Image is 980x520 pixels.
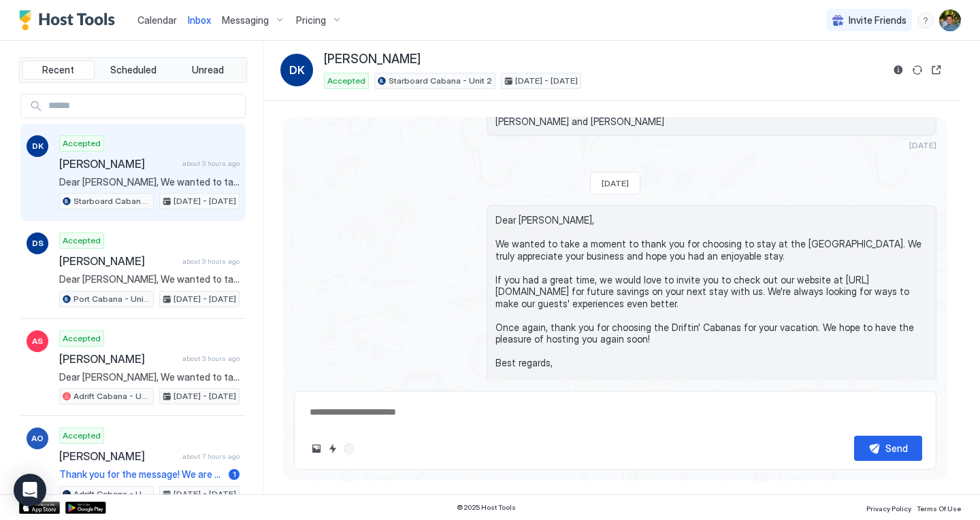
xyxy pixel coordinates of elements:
span: Accepted [327,75,365,87]
div: menu [917,12,934,29]
span: Dear [PERSON_NAME], We wanted to take a moment to thank you for choosing to stay at the [GEOGRAPH... [59,371,240,383]
span: AO [31,432,44,445]
span: Port Cabana - Unit 3 [73,293,150,305]
span: [PERSON_NAME] [59,157,177,171]
span: Messaging [222,14,269,27]
button: Send [854,436,922,461]
button: Unread [171,60,244,80]
a: Terms Of Use [917,500,961,515]
span: [DATE] - [DATE] [174,293,236,305]
span: AS [32,335,43,347]
input: Input Field [43,94,245,118]
span: Thank you for the message! We are super familiar with the area but haven’t stayed here yet. Looki... [59,468,223,481]
span: DK [289,62,305,78]
span: Dear [PERSON_NAME], We wanted to take a moment to thank you for choosing to stay at the [GEOGRAPH... [495,214,928,393]
span: Adrift Cabana - Unit 6 [73,390,150,402]
div: Open Intercom Messenger [14,474,46,506]
span: DS [32,237,44,249]
span: Accepted [63,430,101,442]
div: Send [885,441,908,455]
span: Invite Friends [849,14,906,27]
span: [DATE] [602,178,629,188]
span: Privacy Policy [866,504,911,513]
span: [DATE] - [DATE] [515,75,578,87]
span: Unread [192,64,224,76]
span: Calendar [137,14,177,26]
a: Privacy Policy [866,500,911,515]
a: Calendar [137,13,177,27]
button: Reservation information [890,62,906,78]
span: Pricing [296,14,326,27]
span: [PERSON_NAME] [59,449,177,463]
span: about 3 hours ago [182,257,240,266]
span: about 3 hours ago [182,159,240,168]
span: about 3 hours ago [182,354,240,363]
span: Accepted [63,332,101,345]
button: Sync reservation [909,62,926,78]
div: User profile [939,10,961,31]
span: Adrift Cabana - Unit 6 [73,488,150,500]
button: Scheduled [97,60,169,80]
span: [DATE] - [DATE] [174,195,236,207]
a: Google Play Store [65,502,106,514]
div: tab-group [19,57,247,83]
span: [PERSON_NAME] [59,352,177,366]
span: about 7 hours ago [182,452,240,461]
button: Recent [22,60,95,80]
span: Inbox [188,14,211,26]
span: DK [32,140,44,152]
span: 1 [233,469,236,479]
span: Scheduled [110,64,157,76]
a: Host Tools Logo [19,10,121,31]
button: Open reservation [928,62,945,78]
button: Upload image [308,440,325,457]
span: Starboard Cabana - Unit 2 [73,195,150,207]
span: [PERSON_NAME] [59,254,177,268]
span: Dear [PERSON_NAME], We wanted to take a moment to thank you for choosing to stay at the [GEOGRAPH... [59,176,240,188]
a: Inbox [188,13,211,27]
span: [PERSON_NAME] [324,52,421,67]
span: [DATE] [909,140,936,150]
span: Accepted [63,137,101,150]
span: Terms Of Use [917,504,961,513]
span: Dear [PERSON_NAME], We wanted to take a moment to thank you for choosing to stay at the [GEOGRAPH... [59,273,240,285]
span: [DATE] - [DATE] [174,390,236,402]
span: Accepted [63,235,101,247]
span: [DATE] - [DATE] [174,488,236,500]
a: App Store [19,502,60,514]
span: © 2025 Host Tools [457,503,516,512]
button: Quick reply [325,440,341,457]
span: Recent [42,64,74,76]
span: Starboard Cabana - Unit 2 [389,75,492,87]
